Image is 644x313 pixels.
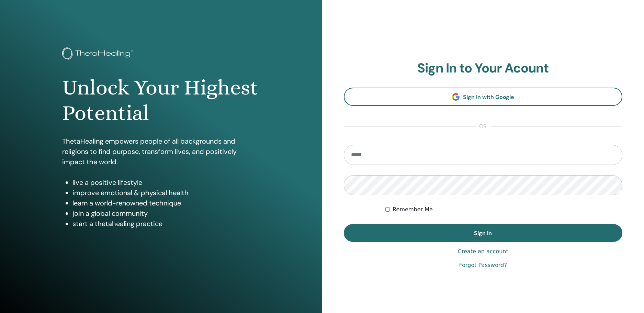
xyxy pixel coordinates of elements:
a: Forgot Password? [459,261,507,269]
li: join a global community [72,208,260,219]
span: Sign In [474,230,492,237]
li: learn a world-renowned technique [72,198,260,208]
li: start a thetahealing practice [72,219,260,229]
a: Create an account [458,247,508,256]
h1: Unlock Your Highest Potential [62,75,260,126]
div: Keep me authenticated indefinitely or until I manually logout [385,205,622,214]
h2: Sign In to Your Acount [344,60,623,76]
li: live a positive lifestyle [72,177,260,188]
button: Sign In [344,224,623,242]
span: or [476,122,490,131]
p: ThetaHealing empowers people of all backgrounds and religions to find purpose, transform lives, a... [62,136,260,167]
li: improve emotional & physical health [72,188,260,198]
a: Sign In with Google [344,88,623,106]
span: Sign In with Google [463,93,514,101]
label: Remember Me [393,205,433,214]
